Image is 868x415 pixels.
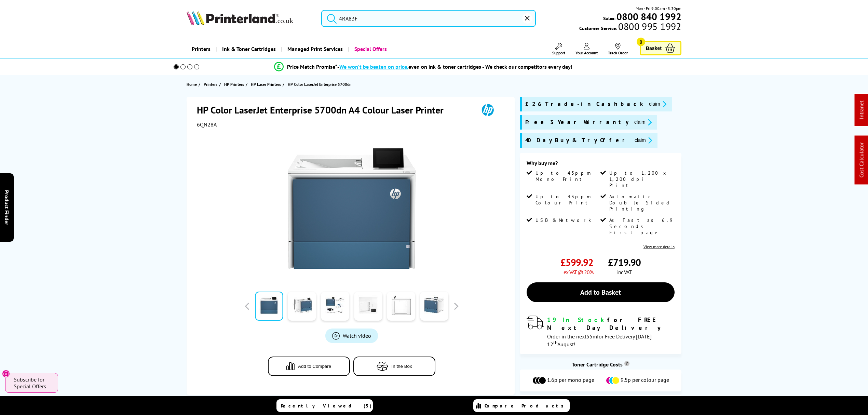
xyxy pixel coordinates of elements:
[392,364,412,369] span: In the Box
[187,10,313,27] a: Printerland Logo
[321,10,536,27] input: Search produc
[547,316,675,332] div: for FREE Next Day Delivery
[343,332,371,339] span: Watch video
[285,142,419,276] img: HP Color LaserJet Enterprise 5700dn
[187,81,199,88] a: Home
[535,217,591,223] span: USB & Network
[643,244,675,249] a: View more details
[621,376,669,385] span: 9.5p per colour page
[579,23,681,31] span: Customer Service:
[325,329,378,343] a: Product_All_Videos
[535,193,599,206] span: Up to 43ppm Colour Print
[353,357,435,376] button: In the Box
[525,118,629,126] span: Free 3 Year Warranty
[616,10,681,23] b: 0800 840 1992
[187,10,293,25] img: Printerland Logo
[527,282,675,302] a: Add to Basket
[268,357,350,376] button: Add to Compare
[615,13,681,20] a: 0800 840 1992
[575,50,598,55] span: Your Account
[520,361,681,368] div: Toner Cartridge Costs
[646,43,662,53] span: Basket
[339,63,408,70] span: We won’t be beaten on price,
[608,256,641,269] span: £719.90
[204,81,217,88] span: Printers
[197,104,450,116] h1: HP Color LaserJet Enterprise 5700dn A4 Colour Laser Printer
[187,81,197,88] span: Home
[14,376,51,390] span: Subscribe for Special Offers
[348,40,392,58] a: Special Offers
[858,101,865,119] a: Intranet
[552,50,565,55] span: Support
[637,38,645,46] span: 0
[632,118,654,126] button: promo-description
[525,136,629,144] span: 40 Day Buy & Try Offer
[603,15,615,22] span: Sales:
[535,170,599,182] span: Up to 43ppm Mono Print
[2,370,10,378] button: Close
[624,361,629,366] sup: Cost per page
[222,40,276,58] span: Ink & Toner Cartridges
[3,190,10,225] span: Product Finder
[298,364,331,369] span: Add to Compare
[281,40,348,58] a: Managed Print Services
[647,100,668,108] button: promo-description
[636,5,681,12] span: Mon - Fri 9:00am - 5:30pm
[224,81,246,88] a: HP Printers
[287,63,337,70] span: Price Match Promise*
[276,399,373,412] a: Recently Viewed (5)
[609,193,673,212] span: Automatic Double Sided Printing
[547,316,607,324] span: 19 In Stock
[204,81,219,88] a: Printers
[575,43,598,55] a: Your Account
[187,40,216,58] a: Printers
[281,403,372,409] span: Recently Viewed (5)
[640,41,681,55] a: Basket 0
[527,160,675,170] div: Why buy me?
[617,23,681,30] span: 0800 995 1992
[609,217,673,236] span: As Fast as 6.9 Seconds First page
[337,63,572,70] div: - even on ink & toner cartridges - We check our competitors every day!
[197,121,217,128] span: 6QN28A
[608,43,628,55] a: Track Order
[164,61,682,73] li: modal_Promise
[251,81,281,88] span: HP Laser Printers
[547,376,594,385] span: 1.6p per mono page
[564,269,593,276] span: ex VAT @ 20%
[553,339,557,346] sup: th
[858,143,865,178] a: Cost Calculator
[560,256,593,269] span: £599.92
[586,333,597,340] span: 55m
[617,269,632,276] span: inc VAT
[525,100,643,108] span: £26 Trade-in Cashback
[224,81,244,88] span: HP Printers
[609,170,673,188] span: Up to 1,200 x 1,200 dpi Print
[472,104,503,116] img: HP
[552,43,565,55] a: Support
[473,399,570,412] a: Compare Products
[216,40,281,58] a: Ink & Toner Cartridges
[633,136,654,144] button: promo-description
[485,403,567,409] span: Compare Products
[251,81,283,88] a: HP Laser Printers
[547,333,652,348] span: Order in the next for Free Delivery [DATE] 12 August!
[527,316,675,347] div: modal_delivery
[288,82,352,87] span: HP Color LaserJet Enterprise 5700dn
